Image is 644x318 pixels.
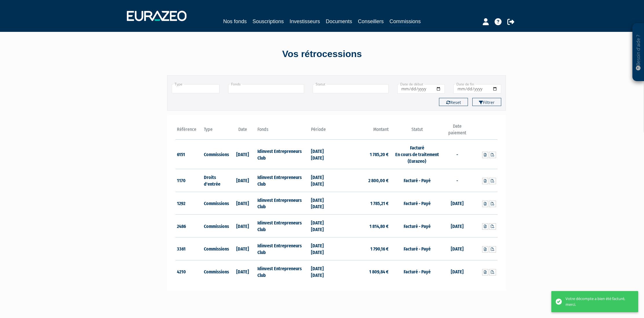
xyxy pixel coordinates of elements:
td: 1 809,84 € [336,260,390,283]
td: [DATE] [444,215,471,237]
div: Votre décompte a bien été facturé, merci. [566,296,630,307]
td: [DATE] [DATE] [310,169,336,192]
td: 1 790,16 € [336,237,390,260]
th: Période [310,123,336,140]
td: 1170 [175,169,202,192]
th: Statut [390,123,444,140]
td: Commissions [202,237,229,260]
td: Facturé - Payé [390,237,444,260]
td: 4210 [175,260,202,283]
td: - [444,140,471,169]
td: [DATE] [444,260,471,283]
td: Idinvest Entrepreneurs Club [256,169,310,192]
td: [DATE] [DATE] [310,260,336,283]
img: 1732889491-logotype_eurazeo_blanc_rvb.png [127,11,186,21]
a: Documents [326,17,352,25]
td: Idinvest Entrepreneurs Club [256,215,310,237]
td: Idinvest Entrepreneurs Club [256,260,310,283]
td: Facturé - Payé [390,192,444,215]
button: Reset [439,98,468,106]
td: 2 800,00 € [336,169,390,192]
td: 2486 [175,215,202,237]
td: [DATE] [229,140,256,169]
td: 3361 [175,237,202,260]
td: [DATE] [229,169,256,192]
td: Idinvest Entrepreneurs Club [256,192,310,215]
td: Facturé - Payé [390,215,444,237]
td: Commissions [202,192,229,215]
td: [DATE] [229,260,256,283]
a: Commissions [389,17,421,26]
td: [DATE] [229,215,256,237]
a: Nos fonds [223,17,247,25]
td: Facturé - Payé [390,169,444,192]
td: 6151 [175,140,202,169]
td: Idinvest Entrepreneurs Club [256,140,310,169]
td: [DATE] [DATE] [310,237,336,260]
td: [DATE] [444,237,471,260]
a: Investisseurs [290,17,320,25]
td: [DATE] [DATE] [310,215,336,237]
td: Idinvest Entrepreneurs Club [256,237,310,260]
th: Fonds [256,123,310,140]
td: 1 785,20 € [336,140,390,169]
td: [DATE] [229,237,256,260]
th: Montant [336,123,390,140]
td: 1 785,21 € [336,192,390,215]
th: Date paiement [444,123,471,140]
td: [DATE] [DATE] [310,140,336,169]
td: [DATE] [229,192,256,215]
p: Besoin d'aide ? [635,26,642,78]
a: Souscriptions [253,17,284,25]
div: Vos rétrocessions [157,47,487,61]
th: Date [229,123,256,140]
a: Conseillers [358,17,384,25]
td: Facturé En cours de traitement (Eurazeo) [390,140,444,169]
td: 1292 [175,192,202,215]
th: Référence [175,123,202,140]
td: Commissions [202,260,229,283]
button: Filtrer [472,98,501,106]
td: [DATE] [444,192,471,215]
td: Droits d'entrée [202,169,229,192]
td: Facturé - Payé [390,260,444,283]
th: Type [202,123,229,140]
td: Commissions [202,215,229,237]
td: Commissions [202,140,229,169]
td: - [444,169,471,192]
td: 1 814,80 € [336,215,390,237]
td: [DATE] [DATE] [310,192,336,215]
